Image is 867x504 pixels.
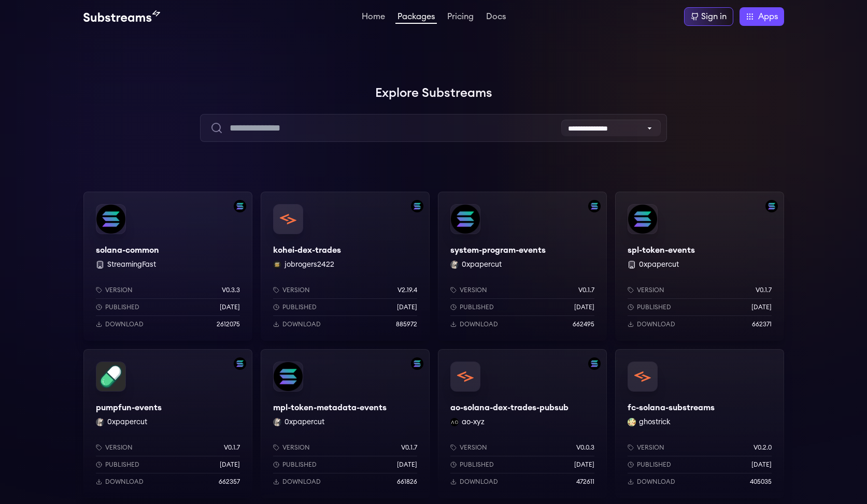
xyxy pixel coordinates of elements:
[396,320,417,328] p: 885972
[83,192,252,341] a: Filter by solana networksolana-commonsolana-common StreamingFastVersionv0.3.3Published[DATE]Downl...
[397,303,417,311] p: [DATE]
[588,357,601,370] img: Filter by solana network
[219,478,240,486] p: 662357
[105,460,139,469] p: Published
[234,357,246,370] img: Filter by solana network
[460,478,498,486] p: Download
[83,349,252,498] a: Filter by solana networkpumpfun-eventspumpfun-events0xpapercut 0xpapercutVersionv0.1.7Published[D...
[460,303,494,311] p: Published
[637,443,664,452] p: Version
[754,443,772,452] p: v0.2.0
[105,303,139,311] p: Published
[578,286,594,294] p: v0.1.7
[282,478,321,486] p: Download
[360,12,387,23] a: Home
[105,443,133,452] p: Version
[639,417,671,427] button: ghostrick
[234,200,246,212] img: Filter by solana network
[411,357,423,370] img: Filter by solana network
[462,417,485,427] button: ao-xyz
[105,286,133,294] p: Version
[397,460,417,469] p: [DATE]
[615,192,784,341] a: Filter by solana networkspl-token-eventsspl-token-events 0xpapercutVersionv0.1.7Published[DATE]Do...
[750,478,772,486] p: 405035
[574,303,594,311] p: [DATE]
[765,200,778,212] img: Filter by solana network
[224,443,240,452] p: v0.1.7
[615,349,784,498] a: fc-solana-substreamsfc-solana-substreamsghostrick ghostrickVersionv0.2.0Published[DATE]Download40...
[637,460,671,469] p: Published
[462,260,502,270] button: 0xpapercut
[220,303,240,311] p: [DATE]
[83,10,160,23] img: Substream's logo
[438,192,607,341] a: Filter by solana networksystem-program-eventssystem-program-events0xpapercut 0xpapercutVersionv0....
[282,460,317,469] p: Published
[576,443,594,452] p: v0.0.3
[637,320,675,328] p: Download
[758,10,778,23] span: Apps
[588,200,601,212] img: Filter by solana network
[83,83,784,104] h1: Explore Substreams
[438,349,607,498] a: Filter by solana networkao-solana-dex-trades-pubsubao-solana-dex-trades-pubsubao-xyz ao-xyzVersio...
[637,286,664,294] p: Version
[576,478,594,486] p: 472611
[282,443,310,452] p: Version
[751,460,772,469] p: [DATE]
[285,260,334,270] button: jobrogers2422
[445,12,476,23] a: Pricing
[105,478,144,486] p: Download
[751,303,772,311] p: [DATE]
[573,320,594,328] p: 662495
[574,460,594,469] p: [DATE]
[639,260,679,270] button: 0xpapercut
[285,417,324,427] button: 0xpapercut
[107,417,147,427] button: 0xpapercut
[261,192,430,341] a: Filter by solana networkkohei-dex-tradeskohei-dex-tradesjobrogers2422 jobrogers2422Versionv2.19.4...
[752,320,772,328] p: 662371
[222,286,240,294] p: v0.3.3
[282,320,321,328] p: Download
[397,286,417,294] p: v2.19.4
[484,12,508,23] a: Docs
[460,443,487,452] p: Version
[701,10,727,23] div: Sign in
[105,320,144,328] p: Download
[395,12,437,24] a: Packages
[261,349,430,498] a: Filter by solana networkmpl-token-metadata-eventsmpl-token-metadata-events0xpapercut 0xpapercutVe...
[401,443,417,452] p: v0.1.7
[460,320,498,328] p: Download
[684,7,733,26] a: Sign in
[217,320,240,328] p: 2612075
[637,478,675,486] p: Download
[282,286,310,294] p: Version
[411,200,423,212] img: Filter by solana network
[637,303,671,311] p: Published
[220,460,240,469] p: [DATE]
[282,303,317,311] p: Published
[460,286,487,294] p: Version
[397,478,417,486] p: 661826
[756,286,772,294] p: v0.1.7
[107,260,156,270] button: StreamingFast
[460,460,494,469] p: Published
